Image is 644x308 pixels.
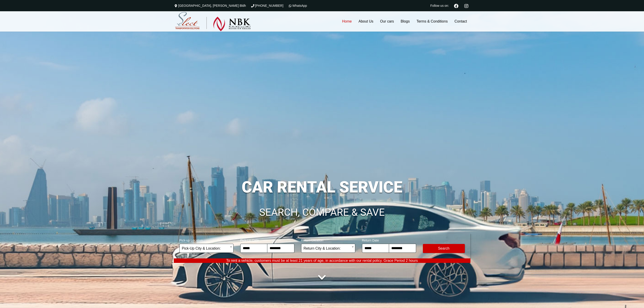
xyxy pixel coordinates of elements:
button: Modify Search [423,244,465,253]
h1: SEARCH, COMPARE & SAVE [174,207,470,218]
a: WhatsApp [288,4,307,7]
a: Facebook [452,3,460,8]
a: Contact [451,11,470,32]
a: Terms & Conditions [413,11,451,32]
img: Select Rent a Car [175,12,251,31]
a: [PHONE_NUMBER] [250,4,283,7]
h1: CAR RENTAL SERVICE [174,179,470,195]
span: Return Location [301,236,355,244]
span: Pick-Up City & Location: [179,244,234,253]
span: Return City & Location: [301,244,355,253]
a: Blogs [397,11,413,32]
span: Return City & Location: [304,244,353,253]
span: Pick-up Location [179,236,234,244]
a: Our cars [377,11,397,32]
span: Pick-Up Date [240,236,294,244]
a: Instagram [463,3,470,8]
span: Return Date [362,236,416,244]
a: Home [339,11,355,32]
p: To rent a vehicle, customers must be at least 21 years of age, in accordance with our rental poli... [174,258,470,263]
a: About Us [355,11,377,32]
span: Pick-Up City & Location: [182,244,231,253]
